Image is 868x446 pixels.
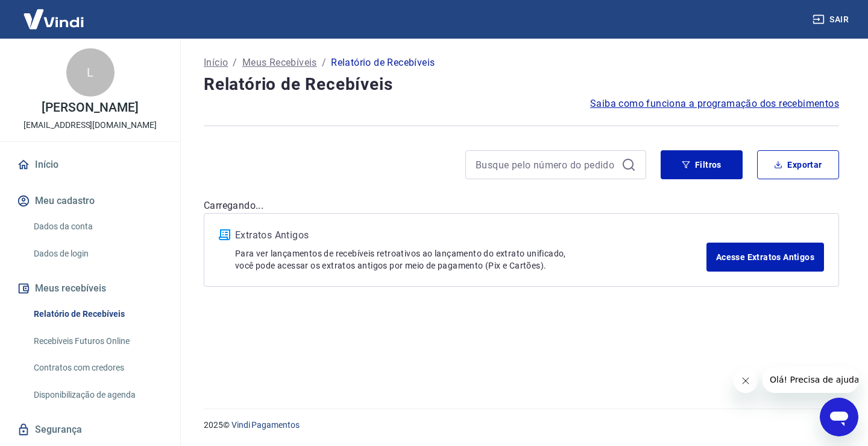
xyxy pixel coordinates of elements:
button: Sair [810,8,854,31]
p: Para ver lançamentos de recebíveis retroativos ao lançamento do extrato unificado, você pode aces... [235,247,706,272]
button: Filtros [661,150,743,179]
a: Dados de login [29,241,166,266]
a: Relatório de Recebíveis [29,302,166,327]
div: L [66,48,115,97]
a: Disponibilização de agenda [29,383,166,407]
a: Saiba como funciona a programação dos recebimentos [590,97,839,111]
a: Recebíveis Futuros Online [29,329,166,354]
iframe: Mensagem da empresa [763,366,858,393]
a: Meus Recebíveis [242,56,317,70]
a: Contratos com credores [29,355,166,380]
p: Extratos Antigos [235,228,706,243]
p: Carregando... [204,199,839,213]
p: 2025 © [204,419,839,432]
p: / [322,56,326,70]
img: Vindi [14,1,93,37]
a: Acesse Extratos Antigos [706,243,824,272]
a: Segurança [14,416,166,443]
span: Olá! Precisa de ajuda? [7,8,101,18]
a: Início [204,56,228,70]
a: Dados da conta [29,214,166,239]
iframe: Fechar mensagem [734,369,758,393]
a: Início [14,151,166,178]
a: Vindi Pagamentos [231,420,300,430]
p: Relatório de Recebíveis [331,56,435,70]
button: Exportar [757,150,839,179]
input: Busque pelo número do pedido [476,156,617,174]
p: [EMAIL_ADDRESS][DOMAIN_NAME] [24,119,157,132]
p: [PERSON_NAME] [42,101,138,114]
img: ícone [219,229,230,240]
iframe: Botão para abrir a janela de mensagens [820,398,858,436]
h4: Relatório de Recebíveis [204,72,839,97]
button: Meu cadastro [14,188,166,214]
p: / [233,56,237,70]
button: Meus recebíveis [14,275,166,302]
